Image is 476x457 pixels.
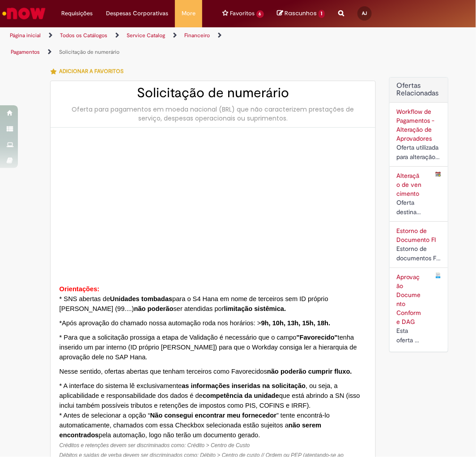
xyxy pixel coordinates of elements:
[7,27,271,60] ul: Trilhas de página
[60,32,107,39] a: Todos os Catálogos
[297,334,338,341] strong: "Favorecido"
[396,198,421,217] div: Oferta destinada à alteração de data de pagamento
[230,9,255,18] span: Favoritos
[59,86,367,100] h2: Solicitação de numerário
[59,442,250,448] span: Créditos e retenções devem ser discriminados como: Crédito > Centro de Custo
[396,143,441,162] div: Oferta utilizada para alteração dos aprovadores cadastrados no workflow de documentos a pagar.
[396,82,441,98] h2: Ofertas Relacionadas
[59,319,334,327] span: *Após aprovação do chamado nossa automação roda nos horários:
[396,273,421,326] a: Aprovação Documento Conforme DAG
[10,32,41,39] a: Página inicial
[261,319,331,327] span: 9h, 10h, 13h, 15h, 18h.
[396,172,421,198] a: Alteração de vencimento
[277,9,325,17] a: No momento, sua lista de rascunhos tem 1 Itens
[396,108,434,142] a: Workflow de Pagamentos - Alteração de Aprovadores
[59,141,367,266] img: sys_attachment.do
[59,68,123,75] span: Adicionar a Favoritos
[224,305,286,312] strong: limitação sistêmica.
[50,62,128,81] button: Adicionar a Favoritos
[150,412,277,419] strong: Não consegui encontrar meu fornecedor
[127,32,165,39] a: Service Catalog
[134,305,174,312] strong: não poderão
[435,171,441,177] img: Alteração de vencimento
[203,392,279,399] strong: competência da unidade
[396,244,441,263] div: Estorno de documentos FI sem partidas compensadas
[267,368,352,375] strong: não poderão cumprir fluxo.
[59,334,357,361] span: * Para que a solicitação prossiga a etapa de Validação é necessário que o campo tenha inserido um...
[110,295,172,302] strong: Unidades tombadas
[285,9,317,17] span: Rascunhos
[59,422,322,439] strong: não serem encontrados
[59,48,119,56] a: Solicitação de numerário
[184,32,210,39] a: Financeiro
[435,272,441,278] img: Aprovação Documento Conforme DAG
[59,295,328,312] span: * SNS abertas de para o S4 Hana em nome de terceiros sem ID próprio [PERSON_NAME] (99....) ser at...
[319,10,325,18] span: 1
[59,368,352,375] span: Nesse sentido, ofertas abertas que tenham terceiros como Favorecidos
[257,319,261,327] span: >
[256,10,264,18] span: 6
[362,10,367,16] span: AJ
[59,105,367,123] div: Oferta para pagamentos em moeda nacional (BRL) que não caracterizem prestações de serviço, despes...
[396,326,421,345] div: Esta oferta é utilizada para o Campo solicitar a aprovação do documento que esta fora da alçada d...
[389,77,448,352] div: Ofertas Relacionadas
[182,382,306,389] strong: as informações inseridas na solicitação
[1,4,47,22] img: ServiceNow
[59,382,360,409] span: * A interface do sistema lê exclusivamente , ou seja, a aplicabilidade e responsabilidade dos dad...
[59,285,100,293] span: Orientações:
[396,227,436,244] a: Estorno de Documento FI
[59,412,330,439] span: * Antes de selecionar a opção “ ” tente encontrá-lo automaticamente, chamados com essa Checkbox s...
[61,9,93,18] span: Requisições
[106,9,168,18] span: Despesas Corporativas
[182,9,195,18] span: More
[11,48,40,56] a: Pagamentos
